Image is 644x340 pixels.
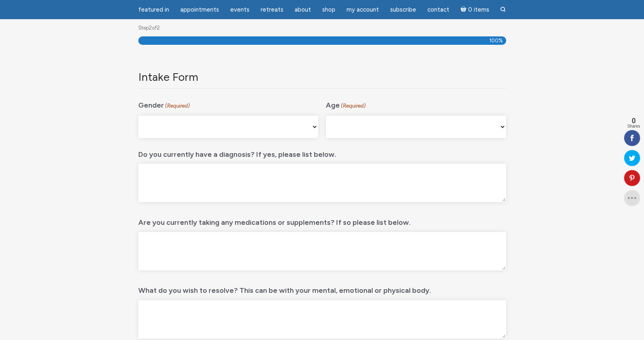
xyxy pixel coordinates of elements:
span: 0 [627,117,640,124]
span: featured in [138,6,169,13]
span: My Account [347,6,379,13]
span: Appointments [180,6,219,13]
label: What do you wish to resolve? This can be with your mental, emotional or physical body. [138,280,431,297]
span: 2 [149,25,152,31]
span: Contact [427,6,449,13]
a: featured in [134,2,174,18]
label: Are you currently taking any medications or supplements? If so please list below. [138,212,411,229]
a: My Account [342,2,384,18]
span: (Required) [164,100,190,112]
a: Contact [423,2,454,18]
label: Do you currently have a diagnosis? If yes, please list below. [138,144,336,161]
span: Subscribe [390,6,416,13]
i: Cart [461,6,468,13]
a: About [290,2,316,18]
p: Step of [138,22,506,34]
span: Events [230,6,249,13]
span: Shop [322,6,335,13]
a: Retreats [256,2,288,18]
label: Gender [138,95,190,112]
span: Retreats [261,6,283,13]
label: Age [326,95,366,112]
a: Events [225,2,254,18]
span: About [295,6,311,13]
span: 2 [157,25,160,31]
a: Cart0 items [456,1,494,18]
span: 100% [489,36,503,45]
span: (Required) [340,100,366,112]
a: Shop [317,2,340,18]
h3: Intake Form [138,70,500,84]
span: Shares [627,124,640,128]
a: Subscribe [385,2,421,18]
a: Appointments [175,2,224,18]
span: 0 items [468,7,489,13]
